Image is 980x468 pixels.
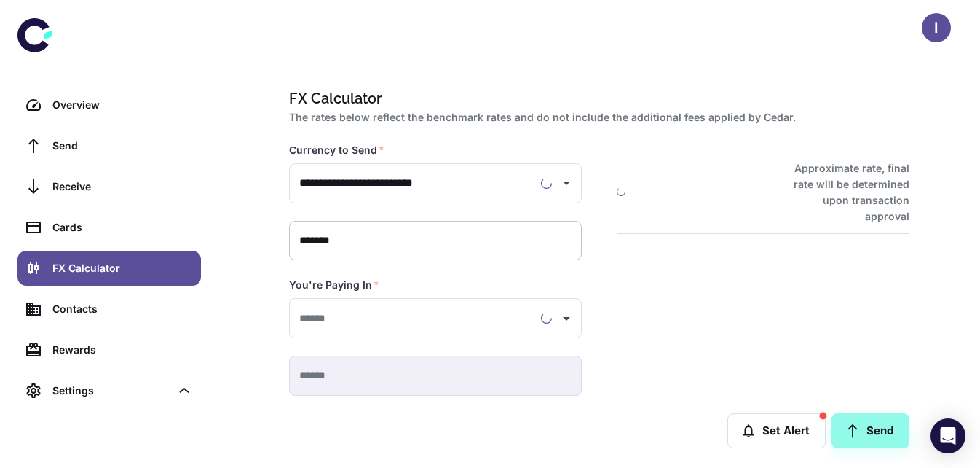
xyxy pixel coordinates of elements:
div: FX Calculator [52,260,192,276]
button: Set Alert [727,413,826,448]
div: Rewards [52,342,192,358]
a: Send [17,128,201,163]
div: Cards [52,219,192,235]
button: Open [556,173,577,193]
label: You're Paying In [289,278,379,292]
h1: FX Calculator [289,87,904,109]
a: Receive [17,169,201,204]
div: Contacts [52,301,192,317]
div: Send [52,138,192,154]
div: Settings [17,373,201,408]
a: Rewards [17,332,201,367]
div: Overview [52,97,192,113]
a: FX Calculator [17,251,201,286]
a: Contacts [17,292,201,327]
a: Cards [17,210,201,245]
a: Send [831,413,909,448]
button: Open [556,308,577,329]
div: Settings [52,383,170,399]
div: Receive [52,179,192,195]
div: Open Intercom Messenger [930,418,965,453]
h6: Approximate rate, final rate will be determined upon transaction approval [778,160,909,225]
a: Overview [17,87,201,122]
label: Currency to Send [289,143,384,157]
button: I [922,13,951,42]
